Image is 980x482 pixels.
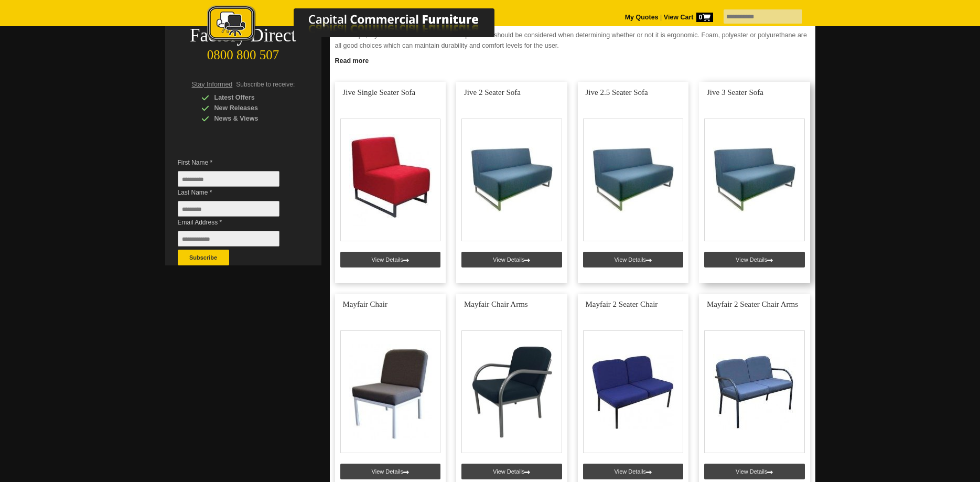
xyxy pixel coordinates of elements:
span: First Name * [178,157,295,168]
a: My Quotes [625,14,659,21]
button: Subscribe [178,250,229,265]
div: News & Views [201,113,301,124]
a: View Cart0 [662,14,713,21]
span: Stay Informed [192,81,233,88]
div: New Releases [201,103,301,113]
div: 0800 800 507 [165,42,321,62]
a: Capital Commercial Furniture Logo [178,5,545,47]
img: Capital Commercial Furniture Logo [178,5,545,44]
strong: View Cart [664,14,713,21]
div: Factory Direct [165,28,321,43]
div: Latest Offers [201,92,301,103]
a: Click to read more [330,53,815,66]
input: Email Address * [178,231,279,247]
input: Last Name * [178,201,279,217]
span: Email Address * [178,217,295,228]
p: The shape, style and materials of the seat in particular should be considered when determining wh... [335,30,810,51]
span: Last Name * [178,187,295,198]
input: First Name * [178,171,279,187]
span: 0 [696,13,713,22]
span: Subscribe to receive: [236,81,295,88]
